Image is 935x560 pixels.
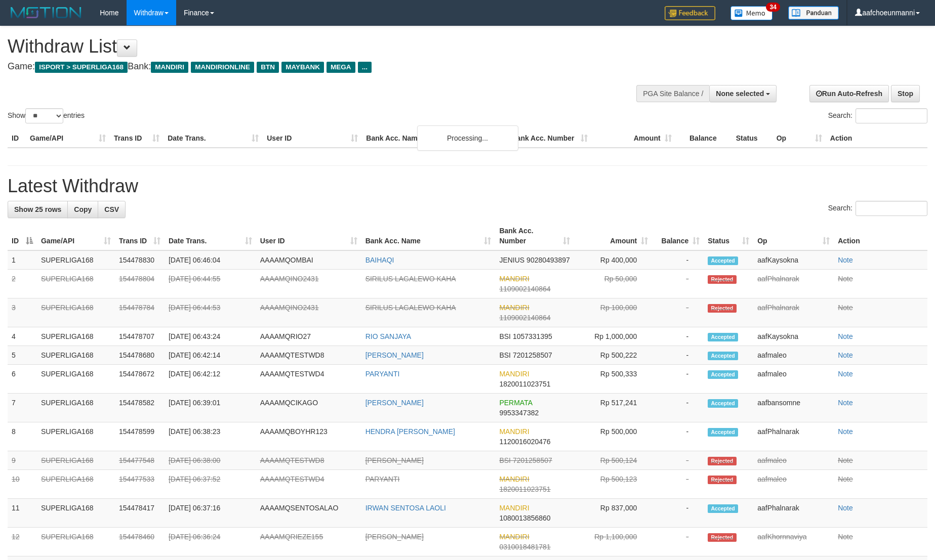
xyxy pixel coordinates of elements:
td: AAAAMQINO2431 [256,270,361,298]
td: aafPhalnarak [753,298,834,327]
td: - [652,270,704,298]
span: BTN [257,62,279,73]
th: User ID [263,129,362,148]
td: 2 [8,270,37,298]
td: AAAAMQBOYHR123 [256,422,361,451]
td: SUPERLIGA168 [37,250,115,270]
td: aafmaleo [753,365,834,394]
a: PARYANTI [365,475,400,483]
td: [DATE] 06:42:12 [165,365,256,394]
td: [DATE] 06:44:53 [165,298,256,327]
span: MANDIRI [499,533,529,541]
td: Rp 517,241 [574,394,652,422]
button: None selected [709,85,777,102]
span: Copy 1109002140864 to clipboard [499,285,550,293]
span: MANDIRI [499,427,529,436]
th: Op: activate to sort column ascending [753,222,834,250]
td: [DATE] 06:42:14 [165,346,256,365]
span: Rejected [708,304,736,313]
th: ID: activate to sort column descending [8,222,37,250]
td: 154478417 [115,499,165,528]
td: 154478582 [115,394,165,422]
td: aafmaleo [753,346,834,365]
th: Status: activate to sort column ascending [704,222,753,250]
td: Rp 100,000 [574,298,652,327]
td: aafKaysokna [753,327,834,346]
th: Op [773,129,826,148]
td: aafbansomne [753,394,834,422]
td: - [652,365,704,394]
a: SIRILUS LAGALEWO KAHA [365,304,456,312]
td: SUPERLIGA168 [37,499,115,528]
td: SUPERLIGA168 [37,365,115,394]
span: PERMATA [499,399,532,407]
span: MANDIRI [499,304,529,312]
a: Note [838,304,853,312]
td: aafKhornnaviya [753,528,834,556]
span: Accepted [708,370,738,379]
span: Copy 9953347382 to clipboard [499,409,539,417]
span: Accepted [708,399,738,408]
td: - [652,422,704,451]
td: AAAAMQTESTWD8 [256,451,361,470]
a: [PERSON_NAME] [365,351,424,359]
td: SUPERLIGA168 [37,451,115,470]
td: - [652,470,704,499]
span: Copy 1820011023751 to clipboard [499,380,550,388]
th: Bank Acc. Number: activate to sort column ascending [495,222,574,250]
td: aafKaysokna [753,250,834,270]
td: 154478680 [115,346,165,365]
a: Run Auto-Refresh [809,85,889,102]
span: None selected [716,90,764,98]
th: Balance: activate to sort column ascending [652,222,704,250]
h1: Latest Withdraw [8,176,927,196]
td: SUPERLIGA168 [37,298,115,327]
span: MANDIRI [151,62,188,73]
div: PGA Site Balance / [636,85,709,102]
td: 154478599 [115,422,165,451]
th: Balance [676,129,732,148]
a: Copy [67,201,98,218]
a: Note [838,504,853,512]
th: Status [732,129,773,148]
span: Copy 7201258507 to clipboard [513,456,552,464]
input: Search: [856,201,927,216]
td: Rp 1,100,000 [574,528,652,556]
td: 9 [8,451,37,470]
td: - [652,451,704,470]
label: Search: [828,201,927,216]
h4: Game: Bank: [8,62,613,72]
span: MEGA [327,62,355,73]
span: Copy 7201258507 to clipboard [513,351,552,359]
a: Note [838,533,853,541]
span: Copy 1057331395 to clipboard [513,332,552,340]
a: Note [838,475,853,483]
th: User ID: activate to sort column ascending [256,222,361,250]
label: Search: [828,108,927,123]
span: BSI [499,351,511,359]
span: Copy [74,205,92,213]
td: [DATE] 06:38:00 [165,451,256,470]
th: Date Trans. [164,129,263,148]
td: Rp 500,000 [574,422,652,451]
span: MANDIRI [499,504,529,512]
span: MANDIRI [499,370,529,378]
td: 154478707 [115,327,165,346]
td: SUPERLIGA168 [37,394,115,422]
td: AAAAMQTESTWD4 [256,365,361,394]
td: - [652,528,704,556]
span: ISPORT > SUPERLIGA168 [35,62,128,73]
a: HENDRA [PERSON_NAME] [365,427,455,436]
td: Rp 500,123 [574,470,652,499]
a: Note [838,256,853,264]
td: [DATE] 06:44:55 [165,270,256,298]
span: MANDIRIONLINE [191,62,254,73]
span: Copy 1820011023751 to clipboard [499,485,550,493]
td: SUPERLIGA168 [37,346,115,365]
td: Rp 500,333 [574,365,652,394]
span: Copy 1109002140864 to clipboard [499,314,550,322]
td: 154478804 [115,270,165,298]
a: Note [838,427,853,436]
span: Rejected [708,275,736,284]
a: Note [838,351,853,359]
